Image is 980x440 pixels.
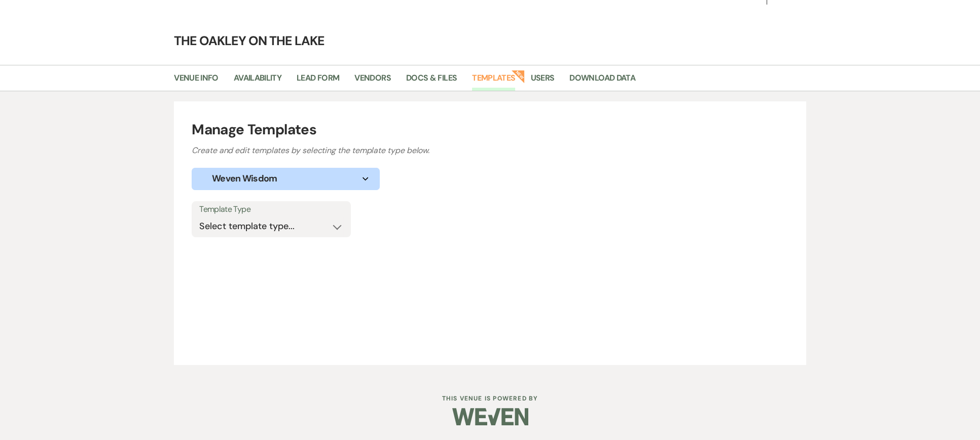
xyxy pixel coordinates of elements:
a: Availability [234,71,281,91]
a: Docs & Files [406,71,457,91]
a: Users [530,71,554,91]
a: Venue Info [174,71,219,91]
a: Lead Form [297,71,339,91]
a: Vendors [354,71,391,91]
h4: The Oakley on the Lake [125,32,855,50]
a: Download Data [569,71,635,91]
h1: Manage Templates [192,119,788,140]
a: Templates [472,71,515,91]
button: Weven Wisdom [192,168,380,190]
h1: Weven Wisdom [212,172,277,186]
label: Template Type [199,202,343,217]
img: Weven Logo [452,399,528,434]
h3: Create and edit templates by selecting the template type below. [192,144,788,157]
strong: New [512,69,526,83]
